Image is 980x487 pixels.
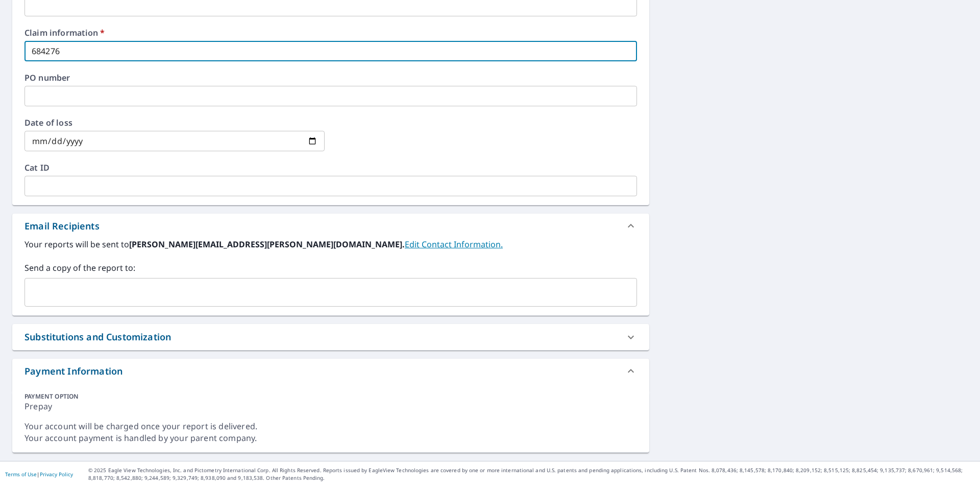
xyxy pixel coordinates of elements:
p: © 2025 Eagle View Technologies, Inc. and Pictometry International Corp. All Rights Reserved. Repo... [88,467,975,482]
div: Your account will be charged once your report is delivered. [24,421,637,432]
div: Substitutions and Customization [24,330,171,344]
div: Your account payment is handled by your parent company. [24,432,637,444]
a: EditContactInfo [405,239,503,250]
div: Payment Information [12,359,649,383]
label: Claim information [24,29,637,37]
label: Your reports will be sent to [24,238,637,250]
div: Email Recipients [12,214,649,238]
a: Privacy Policy [40,471,73,478]
label: PO number [24,74,637,82]
div: Email Recipients [24,219,100,233]
div: Payment Information [24,364,122,378]
div: PAYMENT OPTION [24,392,637,401]
b: [PERSON_NAME][EMAIL_ADDRESS][PERSON_NAME][DOMAIN_NAME]. [129,239,405,250]
label: Cat ID [24,164,637,172]
label: Date of loss [24,119,325,127]
a: Terms of Use [5,471,37,478]
div: Substitutions and Customization [12,324,649,350]
p: | [5,471,73,477]
div: Prepay [24,401,637,421]
label: Send a copy of the report to: [24,262,637,274]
